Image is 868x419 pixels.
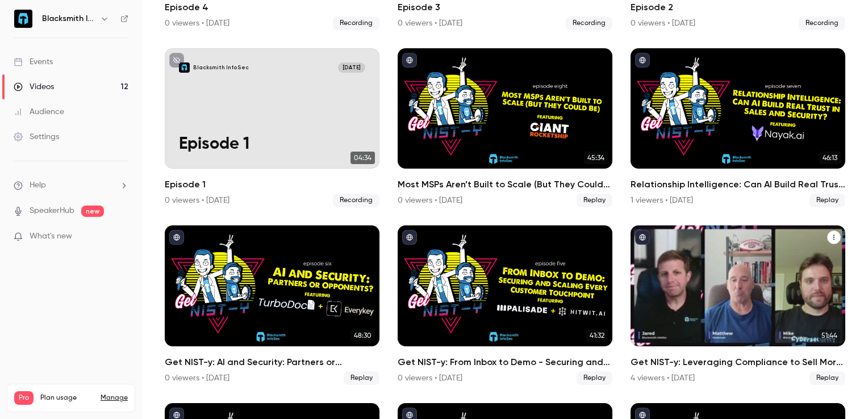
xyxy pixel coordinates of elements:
a: Manage [101,393,128,403]
span: 45:34 [584,152,608,164]
div: 0 viewers • [DATE] [398,372,462,384]
span: Replay [577,194,612,207]
span: 41:32 [586,329,608,342]
span: Recording [333,16,379,30]
a: SpeakerHub [30,205,74,217]
span: Plan usage [40,393,94,403]
div: 0 viewers • [DATE] [165,372,229,384]
div: Events [14,56,53,68]
a: 46:13Relationship Intelligence: Can AI Build Real Trust in Sales and Security?1 viewers • [DATE]R... [631,48,845,208]
button: published [169,230,184,245]
button: published [402,53,417,68]
li: Get NIST-y: Leveraging Compliance to Sell More Security Services [631,225,845,385]
span: Recording [799,16,845,30]
div: Audience [14,106,64,118]
button: published [635,53,650,68]
h2: Relationship Intelligence: Can AI Build Real Trust in Sales and Security? [631,178,845,191]
div: 4 viewers • [DATE] [631,372,695,384]
span: Replay [809,371,845,385]
div: 1 viewers • [DATE] [631,195,693,206]
button: published [635,230,650,245]
span: [DATE] [338,62,365,73]
div: 0 viewers • [DATE] [398,195,462,206]
span: Recording [333,194,379,207]
h2: Get NIST-y: From Inbox to Demo - Securing and Scaling Every Customer Touchpoint [398,355,612,369]
div: 0 viewers • [DATE] [631,18,695,29]
div: 0 viewers • [DATE] [165,18,229,29]
div: 0 viewers • [DATE] [165,195,229,206]
a: Episode 1Blacksmith InfoSec[DATE]Episode 104:34Episode 10 viewers • [DATE]Recording [165,48,379,208]
span: Help [30,179,46,191]
span: 51:44 [818,329,841,342]
span: Replay [344,371,379,385]
span: What's new [30,231,72,242]
span: 46:13 [819,152,841,164]
li: Most MSPs Aren’t Built to Scale (But They Could Be) [398,48,612,208]
a: 51:44Get NIST-y: Leveraging Compliance to Sell More Security Services4 viewers • [DATE]Replay [631,225,845,385]
span: Pro [14,391,34,405]
iframe: Noticeable Trigger [115,232,128,242]
div: 0 viewers • [DATE] [398,18,462,29]
li: Episode 1 [165,48,379,208]
h2: Get NIST-y: Leveraging Compliance to Sell More Security Services [631,355,845,369]
img: Episode 1 [179,62,190,73]
a: 45:34Most MSPs Aren’t Built to Scale (But They Could Be)0 viewers • [DATE]Replay [398,48,612,208]
h2: Get NIST-y: AI and Security: Partners or Opponents? [165,355,379,369]
h2: Episode 2 [631,1,845,14]
p: Episode 1 [179,135,365,154]
h2: Episode 4 [165,1,379,14]
li: Get NIST-y: AI and Security: Partners or Opponents? [165,225,379,385]
li: help-dropdown-opener [14,179,128,191]
div: Settings [14,131,59,143]
span: 04:34 [350,152,375,164]
button: published [402,230,417,245]
li: Get NIST-y: From Inbox to Demo - Securing and Scaling Every Customer Touchpoint [398,225,612,385]
p: Blacksmith InfoSec [193,64,249,72]
button: unpublished [169,53,184,68]
li: Relationship Intelligence: Can AI Build Real Trust in Sales and Security? [631,48,845,208]
a: 48:30Get NIST-y: AI and Security: Partners or Opponents?0 viewers • [DATE]Replay [165,225,379,385]
img: Blacksmith InfoSec [14,10,32,28]
span: Recording [566,16,612,30]
h2: Most MSPs Aren’t Built to Scale (But They Could Be) [398,178,612,191]
a: 41:32Get NIST-y: From Inbox to Demo - Securing and Scaling Every Customer Touchpoint0 viewers • [... [398,225,612,385]
h2: Episode 1 [165,178,379,191]
h6: Blacksmith InfoSec [42,13,95,24]
div: Videos [14,81,54,93]
span: 48:30 [350,329,375,342]
span: Replay [577,371,612,385]
span: Replay [809,194,845,207]
h2: Episode 3 [398,1,612,14]
span: new [81,206,104,217]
